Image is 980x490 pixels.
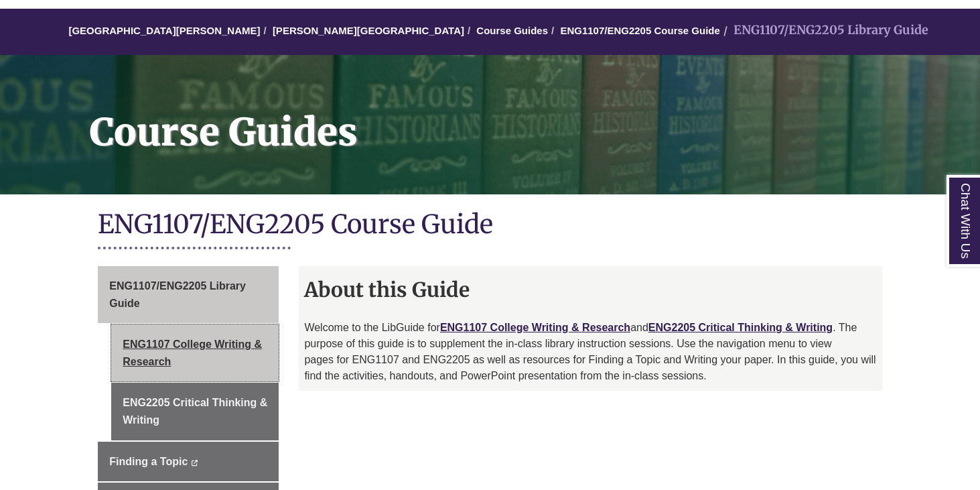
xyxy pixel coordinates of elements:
[68,25,260,36] a: [GEOGRAPHIC_DATA][PERSON_NAME]
[304,320,876,384] p: Welcome to the LibGuide for and . The purpose of this guide is to supplement the in-class library...
[109,456,188,467] span: Finding a Topic
[299,273,882,306] h2: About this Guide
[111,383,279,440] a: ENG2205 Critical Thinking & Writing
[440,322,630,333] a: ENG1107 College Writing & Research
[98,266,279,323] a: ENG1107/ENG2205 Library Guide
[98,208,882,243] h1: ENG1107/ENG2205 Course Guide
[273,25,464,36] a: [PERSON_NAME][GEOGRAPHIC_DATA]
[560,25,719,36] a: ENG1107/ENG2205 Course Guide
[111,324,279,381] a: ENG1107 College Writing & Research
[98,442,279,482] a: Finding a Topic
[191,460,198,466] i: This link opens in a new window
[75,55,980,177] h1: Course Guides
[648,322,833,333] a: ENG2205 Critical Thinking & Writing
[109,280,246,309] span: ENG1107/ENG2205 Library Guide
[720,21,928,40] li: ENG1107/ENG2205 Library Guide
[476,25,548,36] a: Course Guides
